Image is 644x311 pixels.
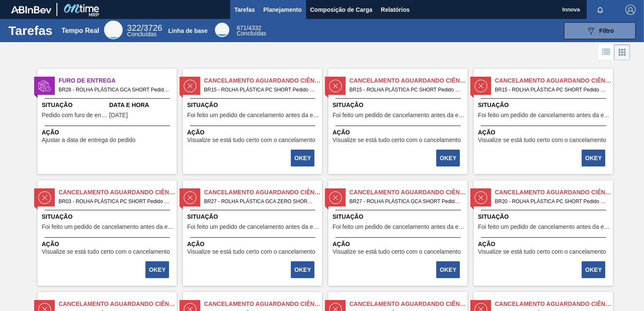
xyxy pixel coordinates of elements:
[187,101,320,110] span: Situação
[42,212,174,221] span: Situação
[495,300,613,308] span: Cancelamento aguardando ciência
[436,150,460,166] button: OKEY
[582,260,606,279] div: Completar tarefa: 29686837
[614,44,630,60] div: Visão em Cards
[310,5,373,15] span: Composição de Carga
[127,23,162,32] span: /
[437,260,461,279] div: Completar tarefa: 29686630
[234,5,255,15] span: Tarefas
[204,197,315,206] span: BR27 - ROLHA PLÁSTICA GCA ZERO SHORT Pedido - 749651
[184,191,196,204] img: estado
[598,44,614,60] div: Visão em Lista
[215,23,229,37] div: Base Line
[168,27,207,34] div: Linha de base
[127,31,157,38] span: Concluídas
[333,240,465,249] span: Ação
[127,24,162,37] div: Real Time
[204,76,322,85] span: Cancelamento aguardando ciência
[187,128,320,137] span: Ação
[582,149,606,167] div: Completar tarefa: 29685923
[8,26,53,35] h1: Tarefas
[333,137,461,143] span: Visualize se está tudo certo com o cancelamento
[204,85,315,94] span: BR15 - ROLHA PLÁSTICA PC SHORT Pedido - 694548
[333,128,465,137] span: Ação
[475,80,487,92] img: estado
[187,112,320,118] span: Foi feito um pedido de cancelamento antes da etapa de aguardando faturamento
[495,76,613,85] span: Cancelamento aguardando ciência
[333,112,465,118] span: Foi feito um pedido de cancelamento antes da etapa de aguardando faturamento
[478,224,611,230] span: Foi feito um pedido de cancelamento antes da etapa de aguardando faturamento
[204,188,322,197] span: Cancelamento aguardando ciência
[184,80,196,92] img: estado
[333,101,465,110] span: Situação
[187,224,320,230] span: Foi feito um pedido de cancelamento antes da etapa de aguardando faturamento
[436,261,460,278] button: OKEY
[478,128,611,137] span: Ação
[187,249,315,255] span: Visualize se está tudo certo com o cancelamento
[291,150,314,166] button: OKEY
[349,76,467,85] span: Cancelamento aguardando ciência
[478,240,611,249] span: Ação
[62,27,99,35] div: Tempo Real
[146,260,170,279] div: Completar tarefa: 29686507
[478,212,611,221] span: Situação
[187,240,320,249] span: Ação
[11,6,51,13] img: TNhmsLtSVTkK8tSr43FrP2fwEKptu5GPRR3wAAAABJRU5ErkJggg==
[495,85,606,94] span: BR15 - ROLHA PLÁSTICA PC SHORT Pedido - 722187
[564,22,636,39] button: Filtro
[237,30,266,37] span: Concluídas
[38,191,51,204] img: estado
[582,150,605,166] button: OKEY
[349,197,461,206] span: BR27 - ROLHA PLÁSTICA GCA SHORT Pedido - 760569
[478,101,611,110] span: Situação
[143,23,162,32] font: 3726
[187,137,315,143] span: Visualize se está tudo certo com o cancelamento
[349,188,467,197] span: Cancelamento aguardando ciência
[495,188,613,197] span: Cancelamento aguardando ciência
[59,188,177,197] span: Cancelamento aguardando ciência
[59,85,170,94] span: BR28 - ROLHA PLÁSTICA GCA SHORT Pedido - 1998641
[478,249,606,255] span: Visualize se está tudo certo com o cancelamento
[437,149,461,167] div: Completar tarefa: 29685444
[237,25,266,36] div: Base Line
[42,137,136,143] span: Ajustar a data de entrega do pedido
[333,249,461,255] span: Visualize se está tudo certo com o cancelamento
[625,5,636,15] img: Logout
[475,191,487,204] img: estado
[478,112,611,118] span: Foi feito um pedido de cancelamento antes da etapa de aguardando faturamento
[587,4,614,16] button: Notificações
[127,23,141,32] span: 322
[42,128,174,137] span: Ação
[292,260,315,279] div: Completar tarefa: 29686511
[109,101,174,110] span: Data e Hora
[145,261,169,278] button: OKEY
[42,224,174,230] span: Foi feito um pedido de cancelamento antes da etapa de aguardando faturamento
[292,149,315,167] div: Completar tarefa: 29684973
[349,300,467,308] span: Cancelamento aguardando ciência
[582,261,605,278] button: OKEY
[248,24,261,31] font: 4332
[237,24,261,31] span: /
[599,27,614,34] span: Filtro
[204,300,322,308] span: Cancelamento aguardando ciência
[42,112,107,118] span: Pedido com furo de entrega
[38,80,51,92] img: estado
[478,137,606,143] span: Visualize se está tudo certo com o cancelamento
[42,101,107,110] span: Situação
[329,191,342,204] img: estado
[187,212,320,221] span: Situação
[59,76,177,85] span: Furo de Entrega
[42,249,170,255] span: Visualize se está tudo certo com o cancelamento
[42,240,174,249] span: Ação
[333,224,465,230] span: Foi feito um pedido de cancelamento antes da etapa de aguardando faturamento
[381,5,410,15] span: Relatórios
[495,197,606,206] span: BR20 - ROLHA PLÁSTICA PC SHORT Pedido - 768457
[263,5,302,15] span: Planejamento
[349,85,461,94] span: BR15 - ROLHA PLÁSTICA PC SHORT Pedido - 694547
[109,112,128,118] span: 01/08/2025,
[59,300,177,308] span: Cancelamento aguardando ciência
[59,197,170,206] span: BR03 - ROLHA PLÁSTICA PC SHORT Pedido - 749602
[237,24,247,31] span: 671
[333,212,465,221] span: Situação
[291,261,314,278] button: OKEY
